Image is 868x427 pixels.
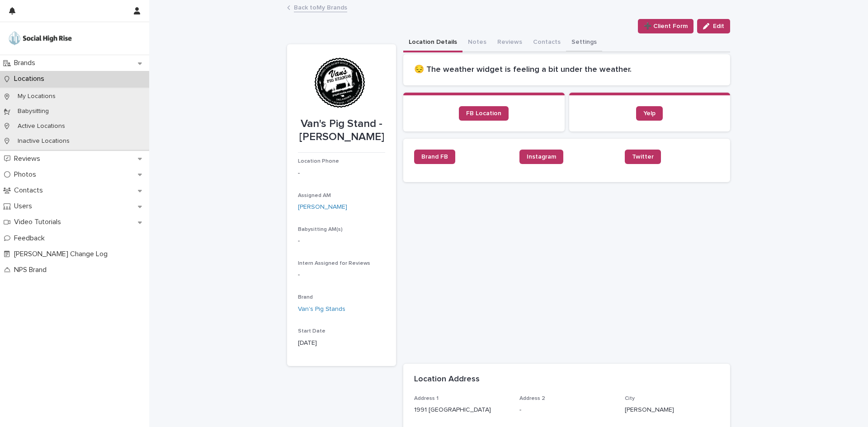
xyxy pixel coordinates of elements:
a: Back toMy Brands [294,2,347,12]
p: Reviews [10,155,47,163]
span: Assigned AM [298,193,331,198]
p: - [298,169,385,178]
p: Contacts [10,186,50,195]
span: Intern Assigned for Reviews [298,261,370,266]
span: Address 1 [414,396,439,401]
span: Twitter [632,154,654,160]
p: Van's Pig Stand - [PERSON_NAME] [298,117,385,144]
button: Location Details [403,33,462,52]
p: [PERSON_NAME] Change Log [10,250,115,258]
span: City [625,396,635,401]
p: Brands [10,59,42,67]
p: Active Locations [10,122,72,130]
p: [DATE] [298,338,385,348]
p: My Locations [10,93,63,100]
a: [PERSON_NAME] [298,202,347,212]
span: Brand [298,295,313,300]
span: ➕ Client Form [644,22,688,31]
p: - [298,270,385,280]
span: Brand FB [421,154,448,160]
p: Video Tutorials [10,218,68,226]
span: Babysitting AM(s) [298,227,343,232]
a: Twitter [625,150,661,164]
p: [PERSON_NAME] [625,405,719,415]
span: Start Date [298,328,325,334]
span: Instagram [527,154,556,160]
p: Locations [10,75,52,83]
button: Contacts [528,33,566,52]
p: NPS Brand [10,266,54,274]
img: o5DnuTxEQV6sW9jFYBBf [7,29,73,47]
p: Inactive Locations [10,137,77,145]
p: Users [10,202,39,211]
p: - [519,405,614,415]
a: FB Location [459,106,509,121]
button: Reviews [492,33,528,52]
a: Instagram [519,150,563,164]
span: Location Phone [298,159,339,164]
p: - [298,236,385,246]
span: Address 2 [519,396,545,401]
button: Notes [462,33,492,52]
span: FB Location [466,110,501,117]
p: Babysitting [10,108,56,115]
a: Brand FB [414,150,455,164]
h2: 😔 The weather widget is feeling a bit under the weather. [414,65,719,75]
button: ➕ Client Form [638,19,693,33]
p: Feedback [10,234,52,243]
span: Edit [713,23,724,29]
p: Photos [10,170,43,179]
p: 1991 [GEOGRAPHIC_DATA] [414,405,509,415]
span: Yelp [643,110,656,117]
a: Yelp [636,106,663,121]
h2: Location Address [414,375,480,385]
button: Edit [697,19,730,33]
button: Settings [566,33,602,52]
a: Van's Pig Stands [298,305,345,314]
